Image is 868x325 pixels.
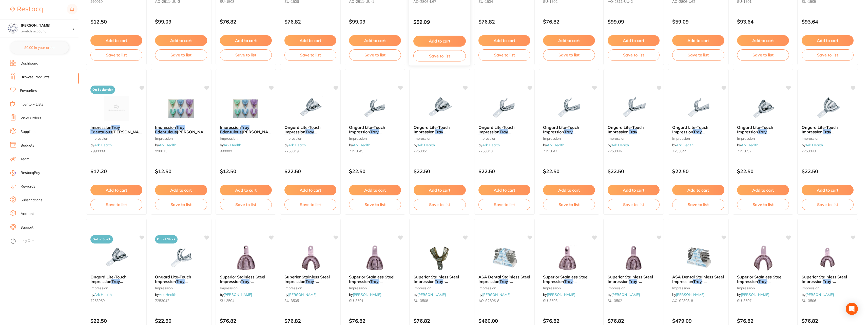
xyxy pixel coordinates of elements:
a: Budgets [21,143,34,148]
small: impression [672,136,724,140]
span: Superior Stainless Steel Impression [349,274,394,284]
em: Edentulous [284,134,306,139]
span: - Perforated - [543,279,577,289]
p: $93.64 [737,19,789,25]
p: $22.50 [414,168,466,174]
span: 7253052 [737,149,751,153]
img: ASA Dental Stainless Steel Impression Tray - Solid Edentulous, 8-Pack [682,245,715,271]
em: Tray [305,279,314,284]
button: Save to list [802,199,854,210]
img: Restocq Logo [10,7,43,13]
img: Ongard Lite-Touch Impression Tray Edentulous Perforated S/S Upper #3 [100,245,133,271]
button: Add to cart [543,185,595,195]
button: Save to list [672,199,724,210]
small: impression [414,136,466,140]
img: Ongard Lite-Touch Impression Tray Edentulous Perforated S/S Lower #5 [617,96,650,121]
span: Ongard Lite-Touch Impression [802,125,838,134]
span: Ongard Lite-Touch Impression [543,125,579,134]
em: Edentulous [414,134,435,139]
em: Tray [241,279,249,284]
span: Perforated S/S Lower #3 [672,134,722,144]
button: Add to cart [802,185,854,195]
span: On Backorder [90,86,115,94]
span: Superior Stainless Steel Impression [414,274,459,284]
button: Add to cart [802,35,854,46]
span: by [414,143,435,147]
a: Support [21,225,33,230]
b: Ongard Lite-Touch Impression Tray Edentulous Perforated S/S Upper #2 [284,125,336,134]
a: RestocqPay [10,170,40,176]
em: Tray [370,129,379,134]
small: impression [802,136,854,140]
b: Superior Stainless Steel Impression Tray - Perforated - Edentulous Lower - Large [414,275,466,284]
button: Add to cart [608,35,660,46]
span: Ongard Lite-Touch Impression [284,125,321,134]
a: Log Out [21,238,34,243]
p: $12.50 [155,168,207,174]
p: $22.50 [284,168,336,174]
em: Edentulous [737,134,759,139]
img: Superior Stainless Steel Impression Tray - Perforated - Edentulous Lower - Medium Large [746,245,779,271]
button: Add to cart [672,35,724,46]
button: Add to cart [90,185,142,195]
span: Superior Stainless Steel Impression [543,274,588,284]
a: Subscriptions [21,198,42,203]
a: Ark Health [547,143,564,147]
span: [PERSON_NAME] Large Lower [90,129,146,139]
a: [PERSON_NAME] [805,292,834,297]
button: Save to list [737,49,789,60]
button: Save to list [543,49,595,60]
div: Open Intercom Messenger [846,303,858,315]
b: Impression Tray Edentulous Alma Large Lower [220,125,272,134]
span: by [737,143,758,147]
button: Add to cart [413,36,466,47]
a: Ark Health [676,143,693,147]
p: $59.09 [672,19,724,25]
button: Add to cart [284,35,336,46]
span: 990013 [155,149,167,153]
span: Superior Stainless Steel Impression [284,274,330,284]
button: Save to list [737,199,789,210]
span: Impression [220,125,241,130]
em: Edentulous [220,129,242,134]
button: Add to cart [90,35,142,46]
small: impression [478,136,530,140]
b: Ongard Lite-Touch Impression Tray Edentulous Perforated S/S Lower #1 [155,275,207,284]
span: ASA Dental Stainless Steel Impression [672,274,724,284]
span: by [90,143,112,147]
span: Y990009 [90,149,105,153]
button: Save to list [349,199,401,210]
em: Tray [693,129,702,134]
img: RestocqPay [10,170,16,176]
small: impression [608,136,660,140]
button: Add to cart [478,35,530,46]
img: Ongard Lite-Touch Impression Tray Edentulous Perforated S/S Upper #2 [294,96,327,121]
em: Edentulous [543,134,565,139]
span: - Perforated - [737,279,771,289]
button: Save to list [90,199,142,210]
b: Ongard Lite-Touch Impression Tray Edentulous Perforated S/S Upper #5 [737,125,789,134]
button: Save to list [155,49,207,60]
span: 7253043 [478,149,493,153]
span: by [220,143,241,147]
button: Add to cart [737,35,789,46]
p: $59.09 [413,19,466,25]
em: Edentulous [802,134,823,139]
span: - Perforated - [478,279,513,289]
p: $99.09 [349,19,401,25]
p: $22.50 [672,168,724,174]
button: Log Out [10,237,77,245]
p: $93.64 [802,19,854,25]
em: Tray [629,129,637,134]
span: - Perforated - [284,279,319,289]
a: [PERSON_NAME] [417,292,446,297]
p: $76.82 [220,19,272,25]
p: $22.50 [737,168,789,174]
em: Tray [758,279,767,284]
b: Superior Stainless Steel Impression Tray - Perforated - Edentulous Lower - Medium Large [737,275,789,284]
span: 7253045 [349,149,363,153]
a: Browse Products [21,75,49,80]
span: - Perforated - [414,279,448,289]
span: Ongard Lite-Touch Impression [737,125,773,134]
p: $22.50 [349,168,401,174]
